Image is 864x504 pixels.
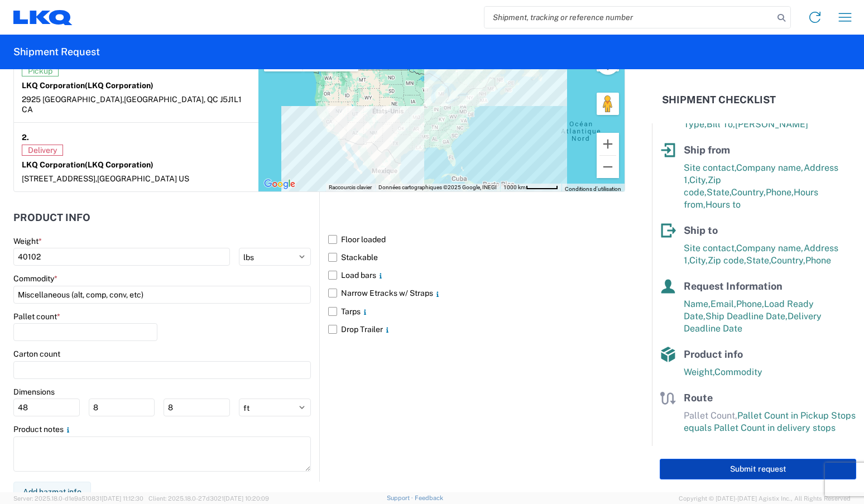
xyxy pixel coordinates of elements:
span: Route [684,392,713,404]
span: Company name, [736,243,804,253]
span: (LKQ Corporation) [85,81,153,90]
label: Tarps [328,303,625,320]
label: Stackable [328,248,625,266]
label: Drop Trailer [328,320,625,338]
span: Données cartographiques ©2025 Google, INEGI [378,184,497,190]
h2: Product Info [13,212,90,223]
strong: 2. [22,131,29,145]
button: Raccourcis clavier [329,184,372,191]
label: Commodity [13,273,57,284]
span: City, [689,255,708,266]
span: [GEOGRAPHIC_DATA] US [97,174,189,183]
span: 1000 km [503,184,526,190]
span: Product info [684,348,743,360]
span: [STREET_ADDRESS], [22,174,97,183]
label: Floor loaded [328,231,625,248]
span: 2925 [GEOGRAPHIC_DATA], [22,95,124,104]
h2: Shipment Request [13,45,100,59]
span: Hours to [705,199,741,210]
span: Request Information [684,280,783,292]
button: Add hazmat info [13,482,91,502]
a: Feedback [415,495,443,501]
span: Delivery [22,145,63,156]
label: Carton count [13,349,60,359]
span: [GEOGRAPHIC_DATA], QC J5J1L1 CA [22,95,242,114]
span: Country, [771,255,805,266]
span: Country, [731,187,766,198]
span: Site contact, [684,243,736,253]
span: Copyright © [DATE]-[DATE] Agistix Inc., All Rights Reserved [679,493,851,503]
span: Weight, [684,367,714,377]
span: [PERSON_NAME] [735,119,808,129]
input: H [164,399,230,416]
span: Commodity [714,367,762,377]
span: Name, [684,299,711,309]
span: Pallet Count in Pickup Stops equals Pallet Count in delivery stops [684,410,856,433]
span: Site contact, [684,162,736,173]
strong: LKQ Corporation [22,160,153,169]
span: Company name, [736,162,804,173]
span: State, [746,255,771,266]
span: (LKQ Corporation) [85,160,153,169]
span: Ship from [684,144,730,156]
label: Narrow Etracks w/ Straps [328,284,625,302]
img: Google [261,177,298,191]
span: Phone, [736,299,764,309]
input: W [89,399,155,416]
span: Pickup [22,65,59,76]
label: Dimensions [13,387,55,397]
span: City, [689,175,708,185]
span: Client: 2025.18.0-27d3021 [148,495,269,502]
a: Conditions d'utilisation [565,186,621,192]
span: Server: 2025.18.0-d1e9a510831 [13,495,143,502]
span: Ship Deadline Date, [705,311,788,321]
a: Support [387,495,415,501]
span: Ship to [684,224,718,236]
label: Product notes [13,424,73,434]
input: L [13,399,80,416]
label: Load bars [328,266,625,284]
span: Bill To, [707,119,735,129]
h2: Shipment Checklist [662,93,776,107]
span: [DATE] 11:12:30 [102,495,143,502]
button: Submit request [660,459,856,479]
span: Phone, [766,187,794,198]
a: Ouvrir cette zone dans Google Maps (dans une nouvelle fenêtre) [261,177,298,191]
span: Zip code, [708,255,746,266]
input: Shipment, tracking or reference number [484,7,774,28]
span: State, [707,187,731,198]
span: Pallet Count, [684,410,737,421]
strong: LKQ Corporation [22,81,153,90]
button: Faites glisser Pegman sur la carte pour ouvrir Street View [597,93,619,115]
label: Weight [13,236,42,246]
span: Phone [805,255,831,266]
span: Email, [711,299,736,309]
button: Zoom avant [597,133,619,155]
label: Pallet count [13,311,60,321]
span: [DATE] 10:20:09 [224,495,269,502]
button: Échelle de la carte : 1000 km pour 54 pixels [500,184,561,191]
button: Zoom arrière [597,156,619,178]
